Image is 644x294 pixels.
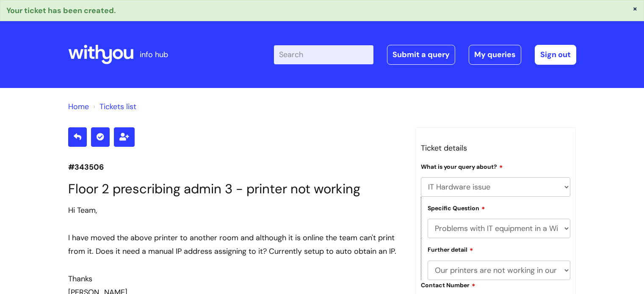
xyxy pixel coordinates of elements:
div: Hi Team, [68,203,403,217]
a: Sign out [535,45,576,64]
a: Submit a query [387,45,455,64]
a: My queries [469,45,521,64]
p: #343506 [68,160,403,174]
h3: Ticket details [421,141,571,155]
a: Tickets list [100,102,136,112]
button: × [633,5,638,12]
li: Tickets list [91,100,136,113]
li: Solution home [68,100,89,113]
div: I have moved the above printer to another room and although it is online the team can't print fro... [68,231,403,258]
h1: Floor 2 prescribing admin 3 - printer not working [68,181,403,197]
label: Contact Number [421,280,475,289]
a: Home [68,102,89,112]
div: | - [274,45,576,64]
label: Further detail [428,245,473,253]
p: info hub [140,48,168,61]
label: Specific Question [428,203,485,212]
input: Search [274,45,373,64]
div: Thanks [68,272,403,286]
label: What is your query about? [421,162,503,170]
